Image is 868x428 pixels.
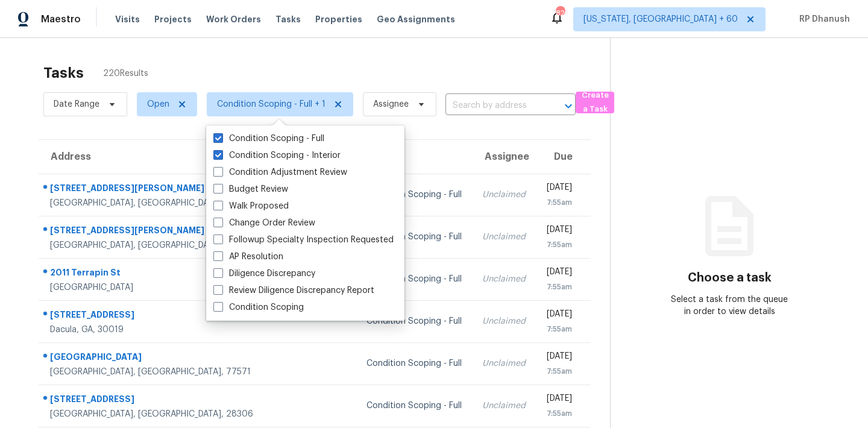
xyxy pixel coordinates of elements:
[546,308,572,323] div: [DATE]
[213,301,304,313] label: Condition Scoping
[50,351,257,366] div: [GEOGRAPHIC_DATA]
[546,392,572,408] div: [DATE]
[50,239,257,251] div: [GEOGRAPHIC_DATA], [GEOGRAPHIC_DATA], 30082
[41,13,81,25] span: Maestro
[546,281,572,293] div: 7:55am
[213,268,315,280] label: Diligence Discrepancy
[583,13,738,25] span: [US_STATE], [GEOGRAPHIC_DATA] + 60
[576,92,614,113] button: Create a Task
[206,13,261,25] span: Work Orders
[50,366,257,378] div: [GEOGRAPHIC_DATA], [GEOGRAPHIC_DATA], 77571
[115,13,140,25] span: Visits
[50,324,257,336] div: Dacula, GA, 30019
[560,98,577,115] button: Open
[50,266,257,282] div: 2011 Terrapin St
[54,98,99,110] span: Date Range
[556,7,564,19] div: 823
[473,140,536,174] th: Assignee
[213,166,347,178] label: Condition Adjustment Review
[213,217,315,229] label: Change Order Review
[546,323,572,335] div: 7:55am
[546,408,572,420] div: 7:55am
[275,15,301,24] span: Tasks
[213,133,324,145] label: Condition Scoping - Full
[482,189,526,201] div: Unclaimed
[213,149,341,162] label: Condition Scoping - Interior
[50,182,257,197] div: [STREET_ADDRESS][PERSON_NAME]
[445,96,542,115] input: Search by address
[373,98,409,110] span: Assignee
[43,67,84,79] h2: Tasks
[794,13,850,25] span: RP Dhanush
[670,294,790,318] div: Select a task from the queue in order to view details
[482,357,526,370] div: Unclaimed
[50,282,257,294] div: [GEOGRAPHIC_DATA]
[536,140,591,174] th: Due
[582,89,608,116] span: Create a Task
[50,408,257,420] div: [GEOGRAPHIC_DATA], [GEOGRAPHIC_DATA], 28306
[39,140,266,174] th: Address
[366,400,463,412] div: Condition Scoping - Full
[315,13,362,25] span: Properties
[366,189,463,201] div: Condition Scoping - Full
[154,13,192,25] span: Projects
[103,68,148,80] span: 220 Results
[482,273,526,285] div: Unclaimed
[213,200,289,212] label: Walk Proposed
[50,393,257,408] div: [STREET_ADDRESS]
[213,183,288,195] label: Budget Review
[546,239,572,251] div: 7:55am
[50,224,257,239] div: [STREET_ADDRESS][PERSON_NAME]
[546,197,572,209] div: 7:55am
[377,13,455,25] span: Geo Assignments
[213,285,374,297] label: Review Diligence Discrepancy Report
[546,266,572,281] div: [DATE]
[546,224,572,239] div: [DATE]
[482,400,526,412] div: Unclaimed
[357,140,473,174] th: Type
[688,272,772,284] h3: Choose a task
[147,98,169,110] span: Open
[50,197,257,209] div: [GEOGRAPHIC_DATA], [GEOGRAPHIC_DATA], 30228
[217,98,325,110] span: Condition Scoping - Full + 1
[366,357,463,370] div: Condition Scoping - Full
[213,251,283,263] label: AP Resolution
[366,231,463,243] div: Condition Scoping - Full
[213,234,394,246] label: Followup Specialty Inspection Requested
[546,181,572,197] div: [DATE]
[546,365,572,377] div: 7:55am
[366,273,463,285] div: Condition Scoping - Full
[50,309,257,324] div: [STREET_ADDRESS]
[366,315,463,327] div: Condition Scoping - Full
[482,231,526,243] div: Unclaimed
[482,315,526,327] div: Unclaimed
[546,350,572,365] div: [DATE]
